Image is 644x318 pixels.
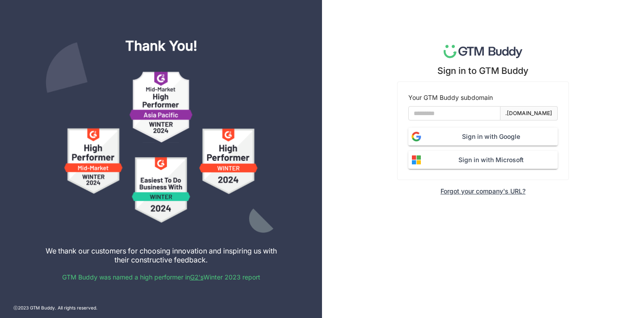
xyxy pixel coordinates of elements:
[505,109,552,118] div: .[DOMAIN_NAME]
[408,151,558,169] button: Sign in with Microsoft
[437,65,529,76] div: Sign in to GTM Buddy
[408,93,558,103] div: Your GTM Buddy subdomain
[190,273,203,281] a: G2's
[408,128,558,146] button: Sign in with Google
[441,187,525,195] div: Forgot your company's URL?
[444,45,523,58] img: logo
